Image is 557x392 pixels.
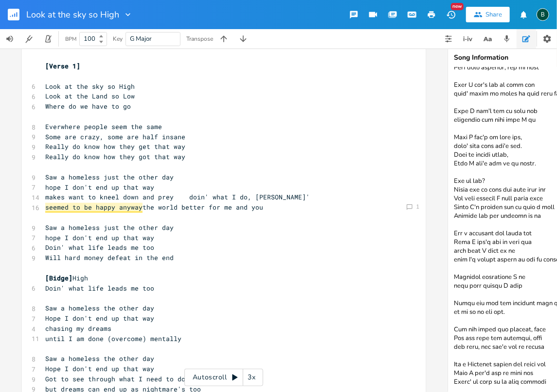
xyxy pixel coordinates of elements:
span: Saw a homeless the other day [45,354,154,363]
div: Autoscroll [184,369,263,386]
span: Look at the sky so High [45,82,135,91]
div: 1 [416,204,419,210]
span: Hope I don't end up that way [45,314,154,323]
span: Will hard money defeat in the end [45,253,174,262]
span: Doin' what life leads me too [45,284,154,293]
span: Look at the Land so Low [45,92,135,100]
span: hope I don't end up that way [45,183,154,192]
div: Key [113,36,123,42]
button: B [537,3,549,26]
span: hope I don't end up that way [45,233,154,242]
span: Saw a homeless the other day [45,304,154,312]
span: [Verse 1] [45,62,80,70]
button: Share [466,7,510,22]
span: the world better for me and you [45,203,263,212]
span: Saw a homeless just the other day [45,223,174,232]
span: Got to see through what I need to do [45,375,185,383]
span: Saw a homeless just the other day [45,173,174,181]
button: New [441,6,461,23]
span: Really do know how they get that way [45,142,185,151]
span: Doin' what life leads me too [45,243,154,252]
span: [Bidge] [45,274,72,282]
span: seemed to be happy anyway [45,203,143,212]
div: Share [485,10,502,19]
span: Look at the sky so High [26,10,119,19]
div: 3x [243,369,261,386]
div: Transpose [186,36,213,42]
span: Really do know how they got that way [45,152,185,161]
span: until I am done (overcome) mentally [45,334,181,343]
span: High [45,274,88,282]
span: G Major [130,34,152,43]
span: makes want to kneel down and prey doin' what I do, [PERSON_NAME]' [45,193,310,201]
span: Some are crazy, some are half insane [45,132,185,141]
span: Where do we have to go [45,102,131,111]
div: New [451,3,464,10]
div: BPM [65,36,76,42]
span: Hope I don't end up that way [45,364,154,373]
div: BruCe [537,8,549,21]
span: chasing my dreams [45,324,111,333]
span: Everwhere people seem the same [45,122,162,131]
